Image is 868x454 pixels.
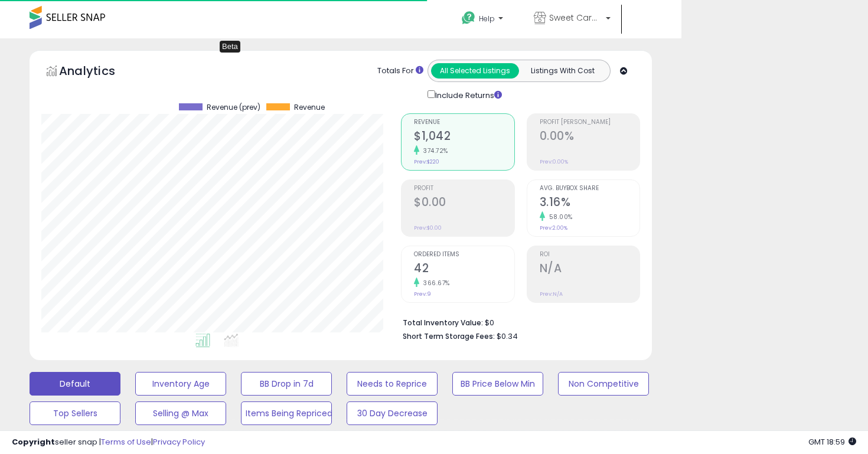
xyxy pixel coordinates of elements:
h2: N/A [540,262,640,277]
button: Inventory Age [135,372,226,396]
button: Selling @ Max [135,401,226,425]
a: Overview [4,35,75,70]
span: Help [479,14,495,24]
button: BB Drop in 7d [241,372,332,396]
li: $0 [403,315,631,329]
h2: 42 [414,262,514,277]
div: Totals For [377,66,423,77]
span: Avg. Buybox Share [540,185,640,192]
div: Tooltip anchor [220,41,240,53]
button: Default [30,372,120,396]
small: 366.67% [419,279,450,288]
small: Prev: 9 [414,290,431,298]
span: ROI [540,252,640,258]
a: DataHub [162,35,230,70]
button: Non Competitive [558,372,649,396]
b: Short Term Storage Fees: [403,331,495,341]
h2: $1,042 [414,129,514,145]
button: BB Price Below Min [452,372,543,396]
div: Include Returns [419,88,516,102]
small: 374.72% [419,146,448,155]
h2: 3.16% [540,195,640,211]
span: Revenue [414,119,514,126]
button: Needs to Reprice [347,372,438,396]
span: Sweet Carolina Supply [549,12,602,24]
small: Prev: 2.00% [540,224,567,231]
a: Help [452,2,515,38]
span: Profit [PERSON_NAME] [540,119,640,126]
strong: Copyright [12,436,55,448]
span: Profit [414,185,514,192]
span: Revenue (prev) [207,103,260,112]
a: Listings [85,35,152,70]
button: 30 Day Decrease [347,401,438,425]
a: Settings [240,35,312,70]
small: 58.00% [545,213,573,221]
span: Ordered Items [414,252,514,258]
span: Revenue [294,103,325,112]
h5: Analytics [59,63,138,82]
a: Privacy Policy [153,436,205,448]
div: seller snap | | [12,437,205,448]
small: Prev: $220 [414,158,439,165]
a: Terms of Use [101,436,151,448]
b: Total Inventory Value: [403,318,483,328]
button: All Selected Listings [431,63,519,79]
small: Prev: 0.00% [540,158,568,165]
button: Top Sellers [30,401,120,425]
button: Listings With Cost [518,63,606,79]
span: $0.34 [497,331,518,342]
i: Get Help [461,11,476,25]
small: Prev: $0.00 [414,224,442,231]
h2: 0.00% [540,129,640,145]
h2: $0.00 [414,195,514,211]
small: Prev: N/A [540,290,563,298]
button: Items Being Repriced [241,401,332,425]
